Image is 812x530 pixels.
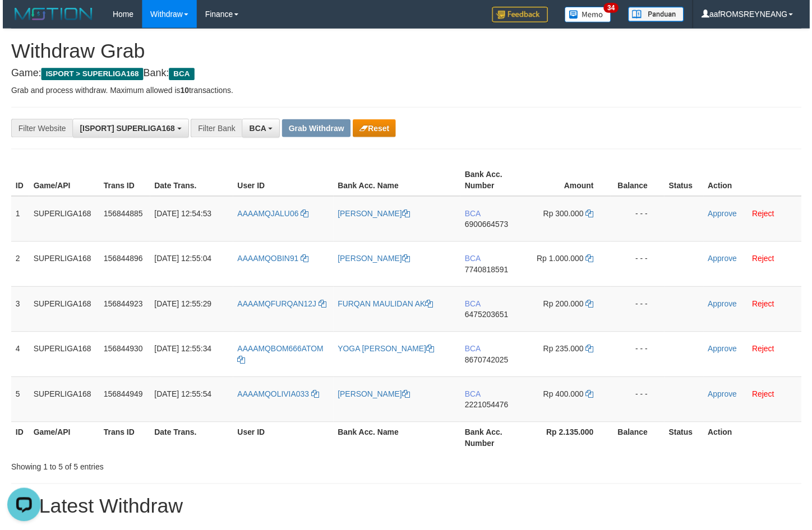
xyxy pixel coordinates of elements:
[236,346,322,355] span: AAAAMQBOM666ATOM
[26,333,97,379] td: SUPERLIGA168
[70,119,187,138] button: [ISPORT] SUPERLIGA168
[8,197,26,243] td: 1
[26,197,97,243] td: SUPERLIGA168
[236,392,318,401] a: AAAAMQOLIVIA033
[248,124,265,133] span: BCA
[77,124,173,133] span: [ISPORT] SUPERLIGA168
[605,3,620,13] span: 34
[465,210,481,219] span: BCA
[709,346,739,355] a: Approve
[232,424,333,456] th: User ID
[153,255,210,264] span: [DATE] 12:55:04
[337,346,434,355] a: YOGA [PERSON_NAME]
[709,392,739,401] a: Approve
[529,424,611,456] th: Rp 2.135.000
[153,210,210,219] span: [DATE] 12:54:53
[705,165,804,197] th: Action
[8,424,26,456] th: ID
[241,119,279,138] button: BCA
[465,301,481,310] span: BCA
[8,119,70,138] div: Filter Website
[465,403,509,412] span: Copy 2221054476 to clipboard
[565,7,612,22] img: Button%20Memo.svg
[178,86,187,95] strong: 10
[236,392,308,401] span: AAAAMQOLIVIA033
[101,392,141,401] span: 156844949
[8,68,804,80] h4: Game: Bank:
[232,165,333,197] th: User ID
[8,165,26,197] th: ID
[236,210,298,219] span: AAAAMQJALU06
[8,333,26,379] td: 4
[8,498,804,520] h1: 15 Latest Withdraw
[465,267,509,276] span: Copy 7740818591 to clipboard
[97,165,148,197] th: Trans ID
[26,165,97,197] th: Game/API
[611,333,666,379] td: - - -
[26,288,97,333] td: SUPERLIGA168
[8,379,26,424] td: 5
[587,210,594,219] a: Copy 300000 to clipboard
[189,119,241,138] div: Filter Bank
[26,379,97,424] td: SUPERLIGA168
[754,210,776,219] a: Reject
[148,424,232,456] th: Date Trans.
[236,210,308,219] a: AAAAMQJALU06
[611,243,666,288] td: - - -
[705,424,804,456] th: Action
[465,357,509,366] span: Copy 8670742025 to clipboard
[236,255,308,264] a: AAAAMQOBIN91
[97,424,148,456] th: Trans ID
[8,40,804,63] h1: Withdraw Grab
[153,392,210,401] span: [DATE] 12:55:54
[8,459,330,475] div: Showing 1 to 5 of 5 entries
[101,255,141,264] span: 156844896
[281,120,350,138] button: Grab Withdraw
[333,165,460,197] th: Bank Acc. Name
[754,346,776,355] a: Reject
[167,68,192,81] span: BCA
[587,346,594,355] a: Copy 235000 to clipboard
[537,255,584,264] span: Rp 1.000.000
[337,301,433,310] a: FURQAN MAULIDAN AK
[101,346,141,355] span: 156844930
[629,7,685,22] img: panduan.png
[4,4,38,38] button: Open LiveChat chat widget
[465,221,509,230] span: Copy 6900664573 to clipboard
[153,346,210,355] span: [DATE] 12:55:34
[709,210,739,219] a: Approve
[709,301,739,310] a: Approve
[8,6,94,22] img: MOTION_logo.png
[587,301,594,310] a: Copy 200000 to clipboard
[101,210,141,219] span: 156844885
[611,197,666,243] td: - - -
[337,392,409,401] a: [PERSON_NAME]
[236,255,298,264] span: AAAAMQOBIN91
[587,255,594,264] a: Copy 1000000 to clipboard
[236,301,316,310] span: AAAAMQFURQAN12J
[465,392,481,401] span: BCA
[544,301,584,310] span: Rp 200.000
[337,255,409,264] a: [PERSON_NAME]
[611,424,666,456] th: Balance
[460,424,529,456] th: Bank Acc. Number
[8,243,26,288] td: 2
[333,424,460,456] th: Bank Acc. Name
[337,210,409,219] a: [PERSON_NAME]
[26,243,97,288] td: SUPERLIGA168
[611,379,666,424] td: - - -
[101,301,141,310] span: 156844923
[352,120,395,138] button: Reset
[460,165,529,197] th: Bank Acc. Number
[754,255,776,264] a: Reject
[465,346,481,355] span: BCA
[754,301,776,310] a: Reject
[709,255,739,264] a: Approve
[611,288,666,333] td: - - -
[666,424,705,456] th: Status
[26,424,97,456] th: Game/API
[148,165,232,197] th: Date Trans.
[8,288,26,333] td: 3
[544,210,584,219] span: Rp 300.000
[544,346,584,355] span: Rp 235.000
